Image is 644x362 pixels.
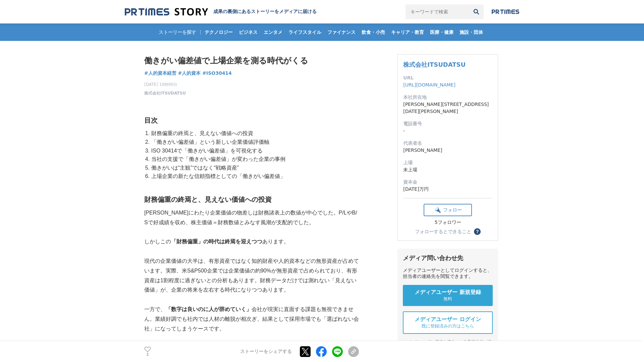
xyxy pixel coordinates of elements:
[144,353,151,356] p: 2
[144,90,186,96] a: 株式会社ITSUDATSU
[359,29,388,35] span: 飲食・小売
[178,70,201,77] a: #人的資本
[144,70,176,77] a: #人的資本経営
[144,237,359,247] p: しかしこの あります。
[403,74,492,81] dt: URL
[144,305,359,334] p: 一方で、 会社が現実に直面する課題も無視できません。業績好調でも社内では人材の離脱が相次ぎ、結果として採用市場でも「選ばれない会社」になってしまうケースです。
[415,316,481,323] span: メディアユーザー ログイン
[144,196,272,203] strong: 財務偏重の終焉と、見えない価値への投資
[388,23,427,41] a: キャリア・教育
[403,254,493,262] div: メディア問い合わせ先
[325,23,358,41] a: ファイナンス
[150,155,359,164] li: 当社の支援で「働きがい偏差値」が変わった企業の事例
[403,147,492,154] dd: [PERSON_NAME]
[150,129,359,138] li: 財務偏重の終焉と、見えない価値への投資
[457,23,486,41] a: 施設・団体
[475,229,480,234] span: ？
[403,61,466,68] a: 株式会社ITSUDATSU
[403,159,492,166] dt: 上場
[403,82,455,87] a: [URL][DOMAIN_NAME]
[403,166,492,173] dd: 未上場
[150,172,359,181] li: 上場企業の新たな信頼指標としての「働きがい偏差値」
[202,29,235,35] span: テクノロジー
[286,29,324,35] span: ライフスタイル
[144,54,359,67] h1: 働きがい偏差値で上場企業を測る時代がくる
[415,229,471,234] div: フォローするとできること
[144,81,186,87] span: [DATE] 10時00分
[457,29,486,35] span: 施設・団体
[261,29,285,35] span: エンタメ
[403,267,493,280] div: メディアユーザーとしてログインすると、担当者の連絡先を閲覧できます。
[325,29,358,35] span: ファイナンス
[403,120,492,127] dt: 電話番号
[202,23,235,41] a: テクノロジー
[202,70,232,76] span: #ISO30414
[403,140,492,147] dt: 代表者名
[213,9,317,15] h2: 成果の裏側にあるストーリーをメディアに届ける
[178,70,201,76] span: #人的資本
[403,311,493,334] a: メディアユーザー ログイン 既に登録済みの方はこちら
[150,146,359,155] li: ISO 30414で「働きがい偏差値」を可視化する
[403,94,492,101] dt: 本社所在地
[403,186,492,193] dd: [DATE]万円
[443,296,452,302] span: 無料
[171,239,262,244] strong: 「財務偏重」の時代は終焉を迎えつつ
[403,127,492,134] dd: -
[144,70,176,76] span: #人的資本経営
[403,179,492,186] dt: 資本金
[492,9,519,14] img: prtimes
[427,29,456,35] span: 医療・健康
[424,204,472,216] button: フォロー
[469,4,484,19] button: 検索
[424,220,472,226] div: 5フォロワー
[144,256,359,295] p: 現代の企業価値の大半は、有形資産ではなく知的財産や人的資本などの無形資産が占めています。実際、米S&P500企業では企業価値の約90%が無形資産で占められており、有形資産は1割程度に過ぎないとの...
[150,164,359,172] li: 働きがいは“主観”ではなく“戦略資産”
[125,7,208,16] img: 成果の裏側にあるストーリーをメディアに届ける
[422,323,474,329] span: 既に登録済みの方はこちら
[286,23,324,41] a: ライフスタイル
[388,29,427,35] span: キャリア・教育
[403,101,492,115] dd: [PERSON_NAME][STREET_ADDRESS][DATE][PERSON_NAME]
[236,29,260,35] span: ビジネス
[150,138,359,146] li: 「働きがい偏差値」という新しい企業価値評価軸
[202,70,232,77] a: #ISO30414
[144,208,359,228] p: [PERSON_NAME]にわたり企業価値の物差しは財務諸表上の数値が中心でした。P/LやB/Sで好成績を収め、株主価値＝財務数値とみなす風潮が支配的でした。
[359,23,388,41] a: 飲食・小売
[406,4,469,19] input: キーワードで検索
[166,306,252,312] strong: 「数字は良いのに人が辞めていく」
[125,7,317,16] a: 成果の裏側にあるストーリーをメディアに届ける 成果の裏側にあるストーリーをメディアに届ける
[427,23,456,41] a: 医療・健康
[261,23,285,41] a: エンタメ
[144,117,158,124] strong: 目次
[240,349,292,355] p: ストーリーをシェアする
[415,289,481,296] span: メディアユーザー 新規登録
[403,285,493,306] a: メディアユーザー 新規登録 無料
[236,23,260,41] a: ビジネス
[474,228,481,235] button: ？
